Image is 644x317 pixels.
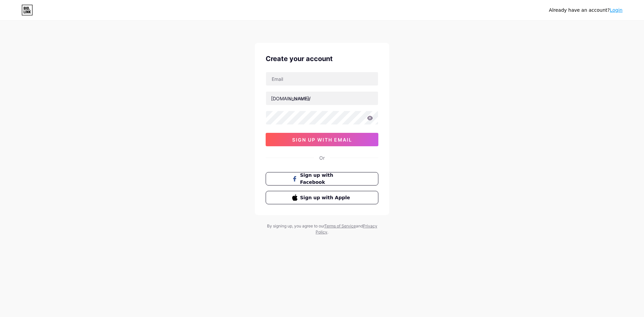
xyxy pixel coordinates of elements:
span: Sign up with Apple [300,194,352,201]
div: Create your account [266,54,378,64]
a: Login [610,7,623,13]
a: Terms of Service [324,223,356,228]
button: sign up with email [266,133,378,146]
div: [DOMAIN_NAME]/ [271,95,311,102]
div: By signing up, you agree to our and . [265,223,379,235]
button: Sign up with Facebook [266,172,378,186]
span: Sign up with Facebook [300,172,352,186]
div: Already have an account? [549,7,623,14]
span: sign up with email [292,137,352,143]
button: Sign up with Apple [266,191,378,204]
input: Email [266,72,378,86]
div: Or [319,154,325,161]
input: username [266,92,378,105]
